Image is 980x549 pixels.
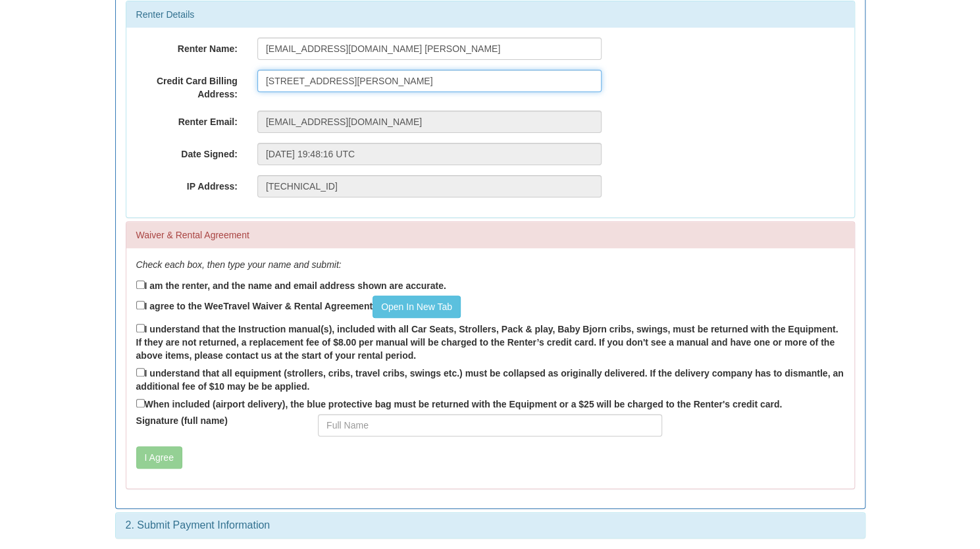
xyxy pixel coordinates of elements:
[136,259,342,270] em: Check each box, then type your name and submit:
[136,301,145,309] input: I agree to the WeeTravel Waiver & Rental AgreementOpen In New Tab
[126,519,855,531] h3: 2. Submit Payment Information
[126,111,247,128] label: Renter Email:
[126,38,247,55] label: Renter Name:
[136,399,145,407] input: When included (airport delivery), the blue protective bag must be returned with the Equipment or ...
[126,175,247,193] label: IP Address:
[126,1,854,28] div: Renter Details
[318,414,662,436] input: Full Name
[126,222,854,248] div: Waiver & Rental Agreement
[136,280,145,289] input: I am the renter, and the name and email address shown are accurate.
[136,278,446,292] label: I am the renter, and the name and email address shown are accurate.
[373,296,461,318] a: Open In New Tab
[136,365,844,393] label: I understand that all equipment (strollers, cribs, travel cribs, swings etc.) must be collapsed a...
[126,70,247,101] label: Credit Card Billing Address:
[136,296,461,318] label: I agree to the WeeTravel Waiver & Rental Agreement
[136,446,182,469] button: I Agree
[126,143,247,161] label: Date Signed:
[136,396,783,411] label: When included (airport delivery), the blue protective bag must be returned with the Equipment or ...
[136,321,844,362] label: I understand that the Instruction manual(s), included with all Car Seats, Strollers, Pack & play,...
[126,414,309,427] label: Signature (full name)
[136,324,145,332] input: I understand that the Instruction manual(s), included with all Car Seats, Strollers, Pack & play,...
[136,368,145,377] input: I understand that all equipment (strollers, cribs, travel cribs, swings etc.) must be collapsed a...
